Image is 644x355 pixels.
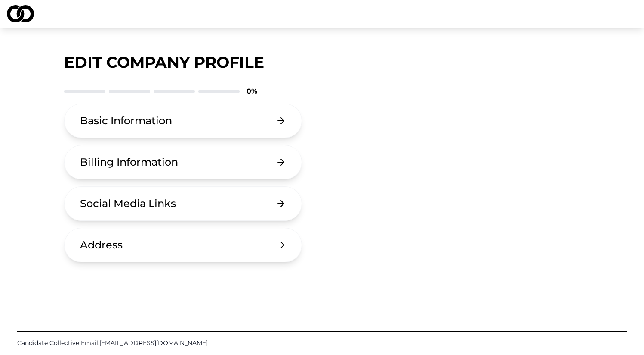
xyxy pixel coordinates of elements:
[64,145,302,179] button: Billing Information
[80,238,123,252] div: Address
[80,155,178,169] div: Billing Information
[7,5,34,22] img: logo
[99,339,208,347] span: [EMAIL_ADDRESS][DOMAIN_NAME]
[80,197,176,210] div: Social Media Links
[64,53,580,71] div: Edit Company Profile
[64,104,302,138] button: Basic Information
[17,339,627,347] a: Candidate Collective Email:[EMAIL_ADDRESS][DOMAIN_NAME]
[247,86,257,97] div: 0 %
[80,114,172,128] div: Basic Information
[64,186,302,221] button: Social Media Links
[64,228,302,262] button: Address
